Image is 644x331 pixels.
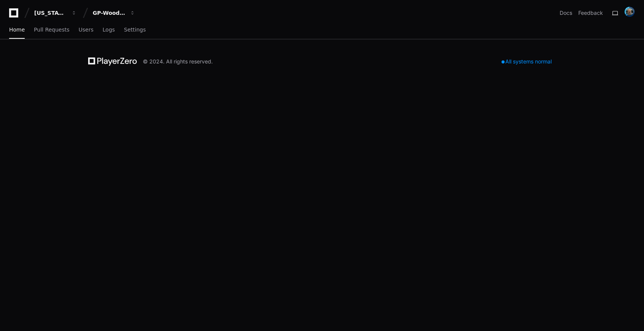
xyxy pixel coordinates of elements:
[34,27,69,32] span: Pull Requests
[103,27,115,32] span: Logs
[79,27,93,32] span: Users
[9,27,25,32] span: Home
[578,9,603,17] button: Feedback
[143,58,213,65] div: © 2024. All rights reserved.
[103,21,115,39] a: Logs
[90,6,138,20] button: GP-WoodDuck 2.0
[560,9,572,17] a: Docs
[93,9,125,17] div: GP-WoodDuck 2.0
[124,27,146,32] span: Settings
[497,56,556,67] div: All systems normal
[31,6,80,20] button: [US_STATE] Pacific
[34,21,69,39] a: Pull Requests
[9,21,25,39] a: Home
[124,21,146,39] a: Settings
[624,6,635,17] img: avatar
[79,21,93,39] a: Users
[34,9,67,17] div: [US_STATE] Pacific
